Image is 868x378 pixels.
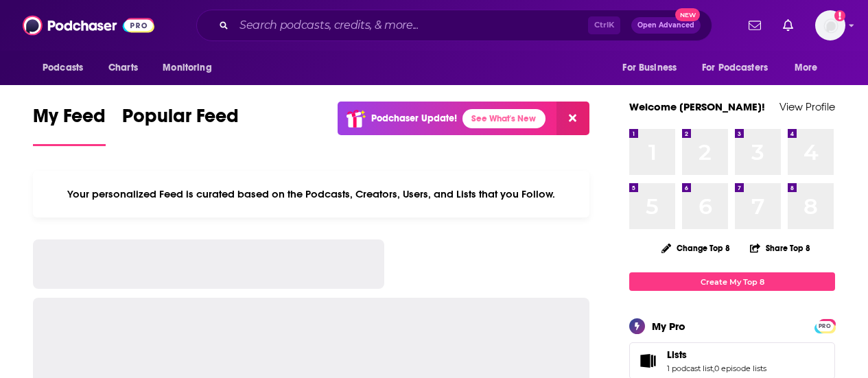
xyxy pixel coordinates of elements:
div: Search podcasts, credits, & more... [196,10,712,41]
a: Popular Feed [122,104,239,146]
img: User Profile [815,10,845,40]
svg: Add a profile image [834,10,845,21]
a: View Profile [779,100,835,113]
div: My Pro [652,320,685,333]
span: Ctrl K [588,16,620,34]
a: 1 podcast list [667,364,713,373]
a: Charts [99,55,146,81]
button: open menu [33,55,101,81]
span: Open Advanced [637,22,694,29]
span: , [713,364,714,373]
p: Podchaser Update! [371,113,457,124]
button: Show profile menu [815,10,845,40]
span: My Feed [33,104,106,136]
a: 0 episode lists [714,364,766,373]
span: Monitoring [163,58,211,78]
a: PRO [817,320,833,331]
button: open menu [153,55,229,81]
span: Popular Feed [122,104,239,136]
span: Charts [108,58,138,78]
span: Logged in as LBraverman [815,10,845,40]
span: More [795,58,818,78]
span: New [675,8,700,21]
a: Lists [667,349,766,361]
button: Change Top 8 [653,239,738,257]
a: My Feed [33,104,106,146]
span: For Podcasters [702,58,768,78]
input: Search podcasts, credits, & more... [234,14,588,36]
span: PRO [817,321,833,331]
a: Show notifications dropdown [777,14,799,37]
a: Welcome [PERSON_NAME]! [629,100,765,113]
a: Create My Top 8 [629,272,835,291]
button: open menu [785,55,835,81]
button: Share Top 8 [749,235,811,261]
span: For Business [622,58,677,78]
span: Lists [667,349,687,361]
button: open menu [613,55,694,81]
a: Lists [634,351,661,370]
a: Show notifications dropdown [743,14,766,37]
img: Podchaser - Follow, Share and Rate Podcasts [23,12,154,38]
span: Podcasts [43,58,83,78]
button: open menu [693,55,788,81]
div: Your personalized Feed is curated based on the Podcasts, Creators, Users, and Lists that you Follow. [33,171,589,217]
a: See What's New [462,109,546,128]
button: Open AdvancedNew [631,17,701,34]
